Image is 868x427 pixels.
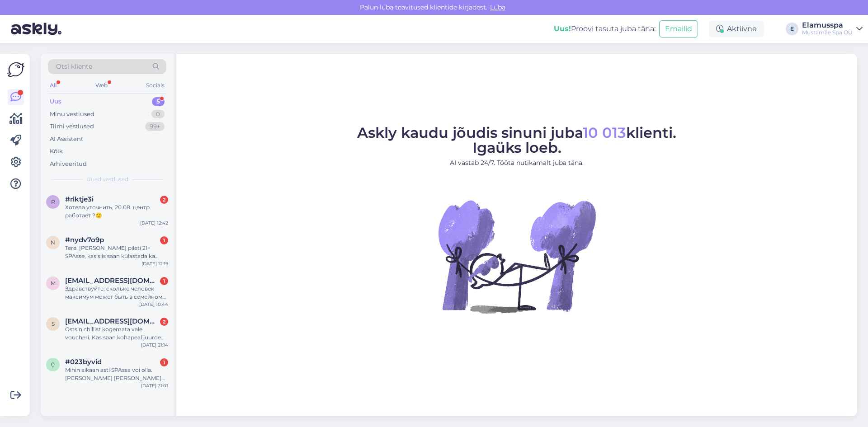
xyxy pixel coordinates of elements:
[141,342,168,348] div: [DATE] 21:14
[50,147,63,156] div: Kõik
[142,260,168,267] div: [DATE] 12:19
[659,20,698,38] button: Emailid
[51,239,55,246] span: n
[802,29,853,36] div: Mustamäe Spa OÜ
[786,23,798,35] div: E
[65,236,104,244] span: #nydv7o9p
[52,320,55,327] span: s
[357,158,676,168] p: AI vastab 24/7. Tööta nutikamalt juba täna.
[65,244,168,260] div: Tere, [PERSON_NAME] pileti 21+ SPAsse, kas siis saan külastada ka kogu kompleksi, ehk kogu saunak...
[51,198,55,205] span: r
[65,203,168,220] div: Хотела уточнить, 20.08. центр работает ?🙂
[65,317,159,325] span: sirje@saula.eu
[50,160,87,169] div: Arhiveeritud
[554,24,571,33] b: Uus!
[50,135,83,144] div: AI Assistent
[141,382,168,389] div: [DATE] 21:01
[583,124,626,141] span: 10 013
[160,318,168,326] div: 2
[802,22,853,29] div: Elamusspa
[65,277,159,285] span: matveiamos@gmail.com
[65,325,168,342] div: Ostsin chillist kogemata vale voucheri. Kas saan kohapeal juurde maksta, et kasutada 21+ ala?
[51,361,55,368] span: 0
[802,22,863,36] a: ElamusspaMustamäe Spa OÜ
[151,110,165,119] div: 0
[144,80,166,91] div: Socials
[709,21,764,37] div: Aktiivne
[145,122,165,131] div: 99+
[487,3,508,11] span: Luba
[139,301,168,308] div: [DATE] 10:44
[50,97,61,106] div: Uus
[94,80,109,91] div: Web
[140,220,168,226] div: [DATE] 12:42
[65,195,94,203] span: #rlktje3i
[7,61,24,78] img: Askly Logo
[435,175,598,338] img: No Chat active
[357,124,676,156] span: Askly kaudu jõudis sinuni juba klienti. Igaüks loeb.
[160,277,168,285] div: 1
[152,97,165,106] div: 5
[554,23,656,34] div: Proovi tasuta juba täna:
[65,366,168,382] div: Mihin aikaan asti SPAssa voi olla. [PERSON_NAME] [PERSON_NAME] on klo 24 ulkona vai meneekö sauna...
[50,110,94,119] div: Minu vestlused
[86,175,128,183] span: Uued vestlused
[65,285,168,301] div: Здравствуйте, сколько человек максимум может быть в семейном билете?
[56,62,92,71] span: Otsi kliente
[51,280,56,286] span: m
[48,80,58,91] div: All
[65,358,102,366] span: #023byvid
[50,122,94,131] div: Tiimi vestlused
[160,358,168,366] div: 1
[160,196,168,204] div: 2
[160,236,168,244] div: 1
